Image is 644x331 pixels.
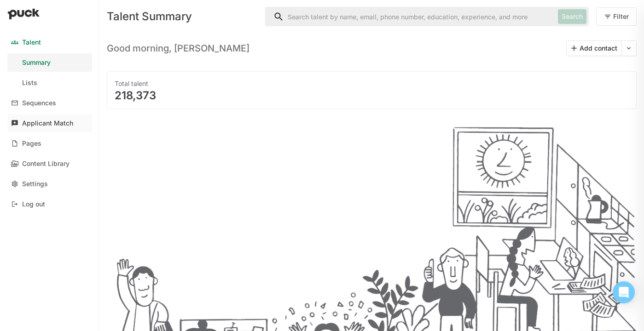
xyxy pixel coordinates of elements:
button: Filter [596,7,637,26]
a: Pages [7,134,92,153]
a: Talent [7,33,92,51]
button: Add contact [567,41,621,56]
a: Summary [7,53,92,72]
div: Talent Summary [107,11,258,22]
a: Content Library [7,154,92,173]
div: Total talent [115,79,629,88]
h3: Good morning, [PERSON_NAME] [107,43,249,54]
div: Pages [22,140,41,148]
div: Content Library [22,160,70,168]
div: Summary [22,59,51,67]
div: Settings [22,180,48,188]
a: Settings [7,175,92,193]
input: Search [266,7,554,26]
div: Talent [22,39,41,46]
a: Sequences [7,94,92,112]
div: Applicant Match [22,120,73,127]
div: 218,373 [115,90,629,101]
div: Lists [22,79,37,87]
a: Lists [7,74,92,92]
div: Open Intercom Messenger [613,281,635,303]
div: Sequences [22,99,56,107]
div: Log out [22,200,45,208]
a: Applicant Match [7,114,92,132]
